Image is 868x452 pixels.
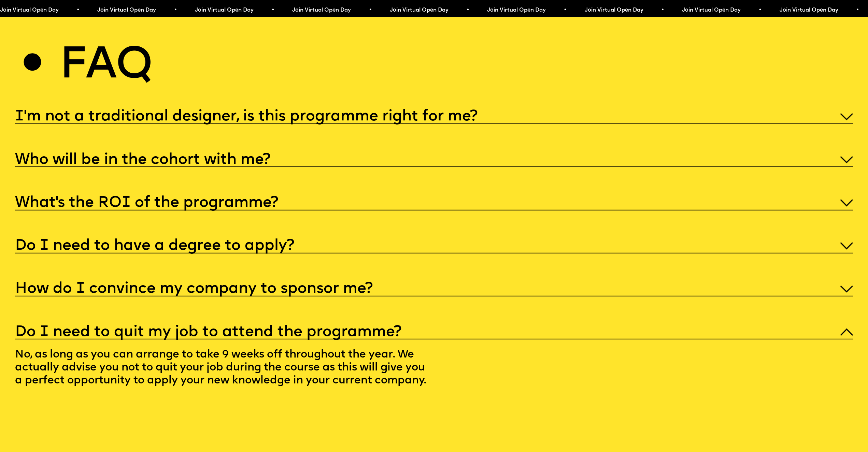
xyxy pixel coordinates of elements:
[76,8,80,13] span: •
[15,339,452,399] p: No, as long as you can arrange to take 9 weeks off throughout the year. We actually advise you no...
[15,157,270,163] h5: Who will be in the cohort with me?
[174,8,177,13] span: •
[59,47,152,85] h2: Faq
[661,8,664,13] span: •
[466,8,469,13] span: •
[856,8,859,13] span: •
[369,8,372,13] span: •
[15,329,401,336] h5: Do I need to quit my job to attend the programme?
[15,286,373,292] h5: How do I convince my company to sponsor me?
[15,113,478,120] h5: I'm not a traditional designer, is this programme right for me?
[15,200,278,206] h5: What’s the ROI of the programme?
[758,8,762,13] span: •
[271,8,274,13] span: •
[15,243,294,249] h5: Do I need to have a degree to apply?
[564,8,567,13] span: •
